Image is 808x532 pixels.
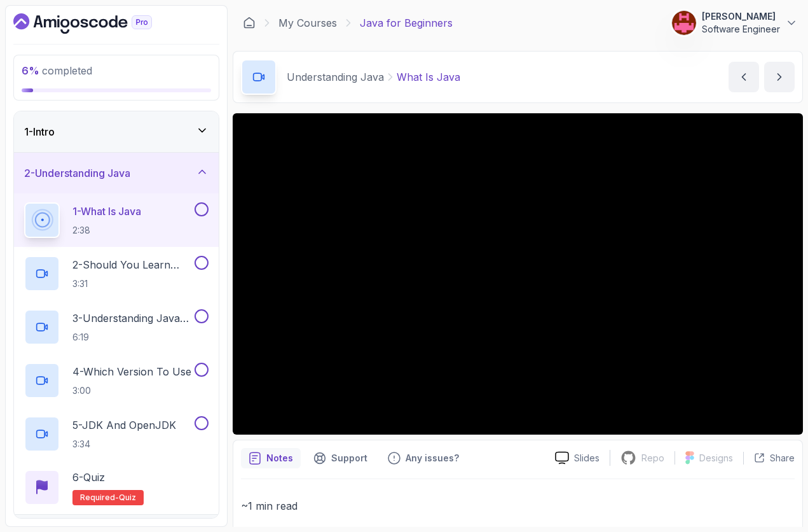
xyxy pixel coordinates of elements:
[672,11,696,35] img: user profile image
[22,64,92,77] span: completed
[24,124,55,139] h3: 1 - Intro
[24,256,209,291] button: 2-Should You Learn Java3:31
[702,23,780,36] p: Software Engineer
[574,452,599,465] p: Slides
[80,493,119,503] span: Required-
[72,311,192,326] p: 3 - Understanding Java Versions
[671,10,798,36] button: user profile image[PERSON_NAME]Software Engineer
[72,277,192,290] p: 3:31
[331,452,367,465] p: Support
[743,452,795,465] button: Share
[22,64,39,77] span: 6 %
[72,364,191,379] p: 4 - Which Version To Use
[699,452,733,465] p: Designs
[397,69,460,85] p: What Is Java
[72,331,192,344] p: 6:19
[233,113,803,435] iframe: 1 - What is Java
[72,224,141,237] p: 2:38
[24,416,209,452] button: 5-JDK And OpenJDK3:34
[24,165,130,181] h3: 2 - Understanding Java
[14,153,219,193] button: 2-Understanding Java
[13,13,181,34] a: Dashboard
[72,417,176,433] p: 5 - JDK And OpenJDK
[24,363,209,398] button: 4-Which Version To Use3:00
[306,448,375,468] button: Support button
[72,384,191,397] p: 3:00
[764,62,795,92] button: next content
[72,204,141,219] p: 1 - What Is Java
[287,69,384,85] p: Understanding Java
[266,452,293,465] p: Notes
[545,451,610,465] a: Slides
[24,202,209,238] button: 1-What Is Java2:38
[14,111,219,152] button: 1-Intro
[119,493,136,503] span: quiz
[72,470,105,485] p: 6 - Quiz
[641,452,664,465] p: Repo
[729,452,808,513] iframe: chat widget
[243,17,256,29] a: Dashboard
[24,470,209,505] button: 6-QuizRequired-quiz
[406,452,459,465] p: Any issues?
[380,448,467,468] button: Feedback button
[770,452,795,465] p: Share
[702,10,780,23] p: [PERSON_NAME]
[278,15,337,31] a: My Courses
[241,448,301,468] button: notes button
[241,497,795,515] p: ~1 min read
[24,309,209,345] button: 3-Understanding Java Versions6:19
[72,438,176,451] p: 3:34
[72,257,192,272] p: 2 - Should You Learn Java
[729,62,759,92] button: previous content
[360,15,453,31] p: Java for Beginners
